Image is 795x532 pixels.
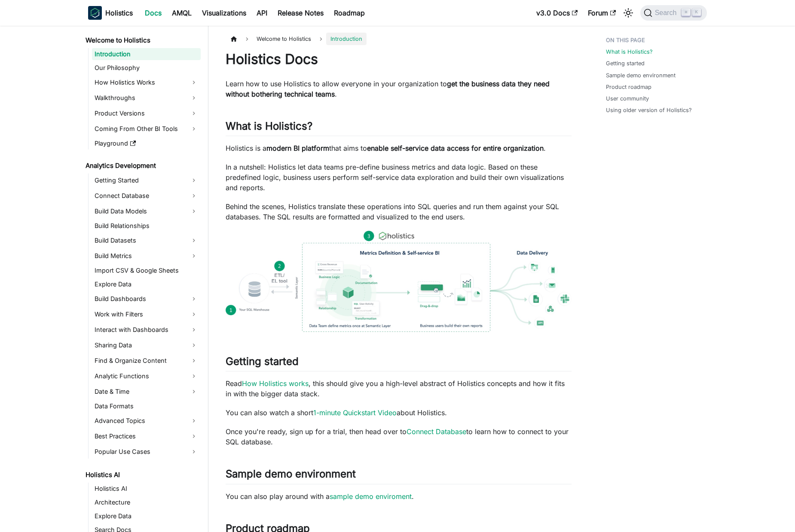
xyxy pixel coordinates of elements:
a: How Holistics Works [92,76,201,89]
b: Holistics [105,8,133,18]
a: Connect Database [92,189,201,203]
p: In a nutshell: Holistics let data teams pre-define business metrics and data logic. Based on thes... [226,162,572,193]
p: Behind the scenes, Holistics translate these operations into SQL queries and run them against you... [226,201,572,222]
a: Walkthroughs [92,91,201,105]
a: Forum [583,6,621,20]
nav: Breadcrumbs [226,33,572,45]
h2: Getting started [226,355,572,371]
a: Using older version of Holistics? [606,106,692,114]
a: Getting started [606,59,645,67]
a: Explore Data [92,510,201,522]
h1: Holistics Docs [226,51,572,68]
a: Build Metrics [92,249,201,263]
a: Build Relationships [92,220,201,232]
a: Home page [226,33,242,45]
a: Docs [140,6,167,20]
a: Introduction [92,48,201,60]
a: Work with Filters [92,307,201,321]
a: Holistics AI [92,483,201,495]
a: sample demo enviroment [330,492,412,501]
a: Connect Database [407,427,466,436]
a: Visualizations [197,6,251,20]
span: Welcome to Holistics [252,33,315,45]
a: Build Datasets [92,234,201,247]
a: Release Notes [272,6,329,20]
a: Product Versions [92,106,201,120]
a: Analytic Functions [92,369,201,383]
button: Search (Command+K) [640,5,707,21]
p: Read , this should give you a high-level abstract of Holistics concepts and how it fits in with t... [226,378,572,399]
a: Best Practices [92,429,201,443]
kbd: K [692,9,701,16]
p: Holistics is a that aims to . [226,143,572,153]
a: Holistics AI [83,469,201,481]
a: Playground [92,137,201,149]
a: 1-minute Quickstart Video [313,408,397,417]
a: Import CSV & Google Sheets [92,264,201,277]
a: Our Philosophy [92,62,201,74]
strong: modern BI platform [266,144,329,152]
button: Switch between dark and light mode (currently light mode) [621,6,635,20]
a: Getting Started [92,173,201,187]
a: Popular Use Cases [92,445,201,459]
a: Explore Data [92,278,201,290]
kbd: ⌘ [682,9,690,16]
h2: Sample demo environment [226,468,572,484]
a: Roadmap [329,6,370,20]
a: HolisticsHolistics [88,6,133,20]
a: Coming From Other BI Tools [92,122,201,136]
a: User community [606,94,649,103]
p: You can also watch a short about Holistics. [226,407,572,418]
a: Build Dashboards [92,292,201,306]
strong: enable self-service data access for entire organization [367,144,544,152]
a: Data Formats [92,400,201,412]
a: Product roadmap [606,83,651,91]
a: Date & Time [92,385,201,398]
a: AMQL [167,6,197,20]
a: API [251,6,272,20]
p: Once you're ready, sign up for a trial, then head over to to learn how to connect to your SQL dat... [226,426,572,447]
a: Find & Organize Content [92,354,201,368]
a: Build Data Models [92,204,201,218]
span: Search [652,9,682,17]
a: v3.0 Docs [531,6,583,20]
a: Analytics Development [83,160,201,172]
a: Sharing Data [92,338,201,352]
p: You can also play around with a . [226,491,572,502]
span: Introduction [326,33,367,45]
a: How Holistics works [242,379,309,388]
p: Learn how to use Holistics to allow everyone in your organization to . [226,79,572,99]
a: Welcome to Holistics [83,34,201,46]
a: Architecture [92,496,201,508]
a: Sample demo environment [606,71,676,79]
img: Holistics [88,6,102,20]
a: Advanced Topics [92,414,201,428]
nav: Docs sidebar [79,26,208,532]
a: What is Holistics? [606,48,653,56]
img: How Holistics fits in your Data Stack [226,231,572,332]
a: Interact with Dashboards [92,323,201,337]
h2: What is Holistics? [226,120,572,136]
